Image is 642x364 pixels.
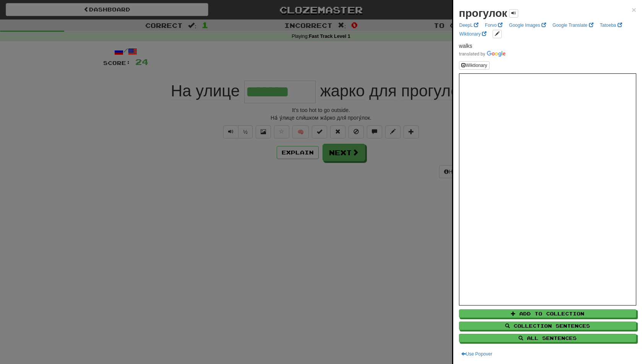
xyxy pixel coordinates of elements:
button: Close [632,6,636,14]
a: Forvo [483,21,505,29]
button: All Sentences [459,334,636,342]
img: Color short [459,51,506,57]
button: Use Popover [459,350,494,358]
a: Tatoeba [598,21,624,29]
button: Wiktionary [459,61,490,70]
button: edit links [493,30,502,38]
span: × [632,5,636,14]
a: Google Images [507,21,548,29]
button: Collection Sentences [459,322,636,330]
a: Google Translate [550,21,596,29]
button: Add to Collection [459,309,636,318]
strong: прогулок [459,7,507,19]
span: walks [459,43,472,49]
a: DeepL [457,21,481,29]
a: Wiktionary [457,30,489,38]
